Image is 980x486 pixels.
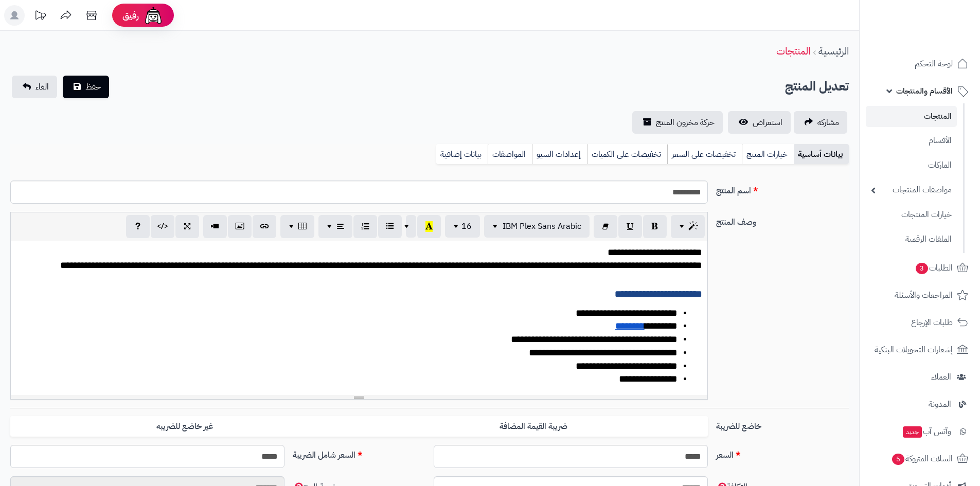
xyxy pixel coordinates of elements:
a: لوحة التحكم [866,51,974,76]
span: السلات المتروكة [891,452,953,466]
button: IBM Plex Sans Arabic [484,215,590,238]
a: السلات المتروكة5 [866,446,974,471]
img: logo-2.png [910,8,970,29]
span: جديد [903,426,922,438]
a: بيانات أساسية [794,144,849,165]
a: الأقسام [866,130,957,152]
span: الأقسام والمنتجات [896,84,953,98]
a: حركة مخزون المنتج [632,111,723,134]
label: خاضع للضريبة [712,416,853,433]
span: لوحة التحكم [915,57,953,71]
a: طلبات الإرجاع [866,310,974,335]
a: وآتس آبجديد [866,419,974,444]
span: العملاء [931,370,951,384]
a: تخفيضات على الكميات [587,144,667,165]
span: الغاء [35,81,49,93]
a: المدونة [866,392,974,417]
a: الملفات الرقمية [866,228,957,250]
img: ai-face.png [143,5,164,26]
a: إعدادات السيو [532,144,587,165]
a: الرئيسية [818,43,849,59]
span: طلبات الإرجاع [911,315,953,330]
label: وصف المنتج [712,212,853,228]
a: تخفيضات على السعر [667,144,742,165]
label: السعر [712,445,853,461]
a: استعراض [728,111,791,134]
a: المواصفات [488,144,532,165]
label: السعر شامل الضريبة [289,445,430,461]
a: الغاء [12,76,57,98]
span: IBM Plex Sans Arabic [503,220,581,232]
span: رفيق [122,9,139,22]
a: الماركات [866,154,957,176]
span: المراجعات والأسئلة [895,288,953,302]
span: حركة مخزون المنتج [656,116,715,129]
a: بيانات إضافية [436,144,488,165]
h2: تعديل المنتج [785,76,849,97]
span: مشاركه [817,116,839,129]
span: الطلبات [915,261,953,275]
span: استعراض [753,116,782,129]
a: خيارات المنتج [742,144,794,165]
span: إشعارات التحويلات البنكية [875,343,953,357]
a: مشاركه [794,111,847,134]
span: المدونة [929,397,951,411]
label: اسم المنتج [712,181,853,197]
a: مواصفات المنتجات [866,179,957,201]
label: ضريبة القيمة المضافة [359,416,708,437]
span: 3 [916,262,929,274]
a: تحديثات المنصة [27,5,53,28]
a: العملاء [866,365,974,389]
span: حفظ [85,81,101,93]
span: 16 [461,220,472,232]
button: 16 [445,215,480,238]
span: 5 [892,453,905,465]
a: المراجعات والأسئلة [866,283,974,308]
button: حفظ [63,76,109,98]
a: المنتجات [866,106,957,127]
a: المنتجات [776,43,810,59]
label: غير خاضع للضريبه [10,416,359,437]
a: إشعارات التحويلات البنكية [866,337,974,362]
a: خيارات المنتجات [866,204,957,226]
span: وآتس آب [902,424,951,439]
a: الطلبات3 [866,256,974,280]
